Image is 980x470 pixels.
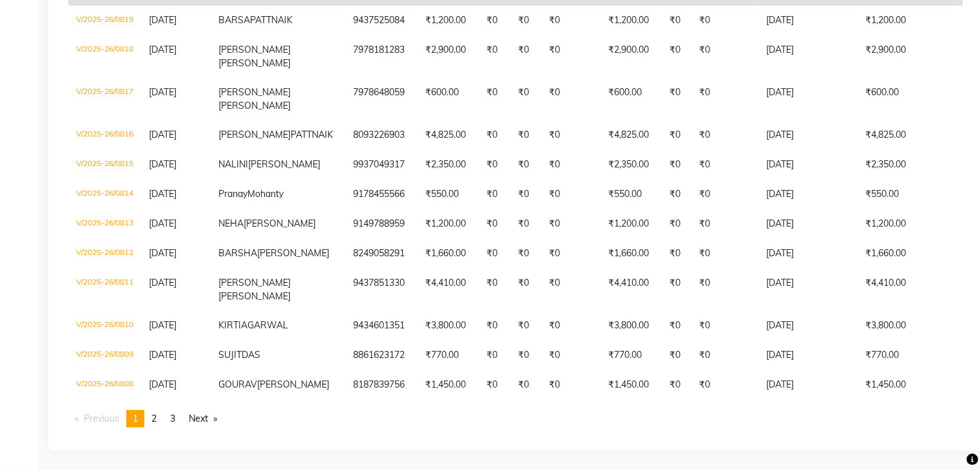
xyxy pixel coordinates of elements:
[218,188,247,200] span: Pranay
[758,239,858,268] td: [DATE]
[662,209,691,239] td: ₹0
[662,268,691,311] td: ₹0
[758,180,858,209] td: [DATE]
[758,311,858,341] td: [DATE]
[541,6,600,35] td: ₹0
[691,268,758,311] td: ₹0
[418,78,479,120] td: ₹600.00
[291,129,333,140] span: PATTNAIK
[479,6,510,35] td: ₹0
[418,239,479,268] td: ₹1,660.00
[600,150,662,180] td: ₹2,350.00
[68,370,141,400] td: V/2025-26/0808
[600,239,662,268] td: ₹1,660.00
[858,180,957,209] td: ₹550.00
[662,341,691,370] td: ₹0
[858,6,957,35] td: ₹1,200.00
[758,268,858,311] td: [DATE]
[218,86,291,98] span: [PERSON_NAME]
[479,120,510,150] td: ₹0
[858,370,957,400] td: ₹1,450.00
[662,180,691,209] td: ₹0
[68,311,141,341] td: V/2025-26/0810
[218,158,248,170] span: NALINI
[479,180,510,209] td: ₹0
[479,239,510,268] td: ₹0
[479,209,510,239] td: ₹0
[218,379,257,390] span: GOURAV
[345,120,418,150] td: 8093226903
[418,341,479,370] td: ₹770.00
[418,268,479,311] td: ₹4,410.00
[149,158,177,170] span: [DATE]
[345,180,418,209] td: 9178455566
[541,239,600,268] td: ₹0
[662,311,691,341] td: ₹0
[691,239,758,268] td: ₹0
[149,188,177,200] span: [DATE]
[510,370,541,400] td: ₹0
[600,341,662,370] td: ₹770.00
[418,6,479,35] td: ₹1,200.00
[68,35,141,78] td: V/2025-26/0818
[858,35,957,78] td: ₹2,900.00
[345,35,418,78] td: 7978181283
[662,370,691,400] td: ₹0
[218,100,291,111] span: [PERSON_NAME]
[600,78,662,120] td: ₹600.00
[600,6,662,35] td: ₹1,200.00
[68,268,141,311] td: V/2025-26/0811
[510,6,541,35] td: ₹0
[510,239,541,268] td: ₹0
[510,341,541,370] td: ₹0
[479,341,510,370] td: ₹0
[600,311,662,341] td: ₹3,800.00
[149,379,177,390] span: [DATE]
[68,78,141,120] td: V/2025-26/0817
[858,311,957,341] td: ₹3,800.00
[218,14,250,26] span: BARSA
[345,6,418,35] td: 9437525084
[758,209,858,239] td: [DATE]
[691,150,758,180] td: ₹0
[418,370,479,400] td: ₹1,450.00
[345,341,418,370] td: 8861623172
[68,341,141,370] td: V/2025-26/0809
[662,150,691,180] td: ₹0
[418,180,479,209] td: ₹550.00
[479,78,510,120] td: ₹0
[479,370,510,400] td: ₹0
[241,319,288,331] span: AGARWAL
[758,150,858,180] td: [DATE]
[758,120,858,150] td: [DATE]
[479,150,510,180] td: ₹0
[662,239,691,268] td: ₹0
[68,180,141,209] td: V/2025-26/0814
[662,6,691,35] td: ₹0
[149,86,177,98] span: [DATE]
[691,341,758,370] td: ₹0
[510,268,541,311] td: ₹0
[541,209,600,239] td: ₹0
[68,410,963,428] nav: Pagination
[345,370,418,400] td: 8187839756
[247,188,283,200] span: Mohanty
[479,311,510,341] td: ₹0
[345,311,418,341] td: 9434601351
[858,78,957,120] td: ₹600.00
[479,268,510,311] td: ₹0
[510,78,541,120] td: ₹0
[510,150,541,180] td: ₹0
[218,319,241,331] span: KIRTI
[691,209,758,239] td: ₹0
[133,413,138,424] span: 1
[149,218,177,229] span: [DATE]
[758,370,858,400] td: [DATE]
[68,209,141,239] td: V/2025-26/0813
[662,120,691,150] td: ₹0
[149,14,177,26] span: [DATE]
[662,35,691,78] td: ₹0
[151,413,157,424] span: 2
[244,218,316,229] span: [PERSON_NAME]
[182,410,224,428] a: Next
